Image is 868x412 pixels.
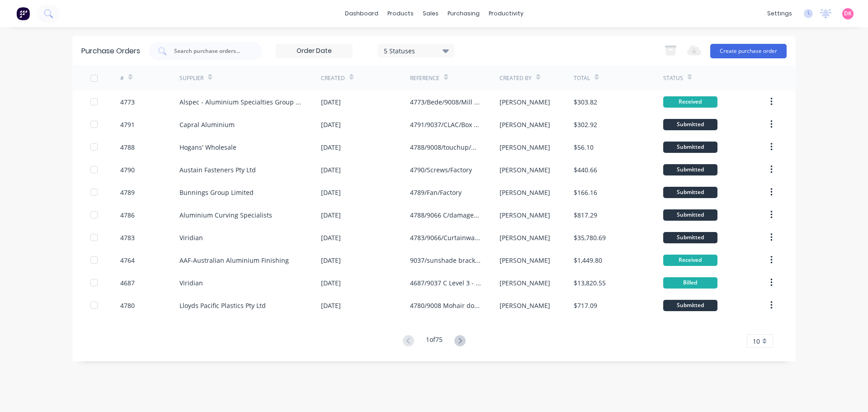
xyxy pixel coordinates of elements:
[321,301,341,310] div: [DATE]
[120,142,135,152] div: 4788
[120,256,135,265] div: 4764
[321,233,341,242] div: [DATE]
[179,210,272,220] div: Aluminium Curving Specialists
[179,120,235,129] div: Capral Aluminium
[120,74,124,82] div: #
[321,142,341,152] div: [DATE]
[120,97,135,107] div: 4773
[663,300,717,311] div: Submitted
[179,278,203,288] div: Viridian
[120,233,135,242] div: 4783
[753,336,760,346] span: 10
[321,210,341,220] div: [DATE]
[120,188,135,197] div: 4789
[663,74,683,82] div: Status
[179,301,266,310] div: Lloyds Pacific Plastics Pty Ltd
[574,301,597,310] div: $717.09
[410,165,472,175] div: 4790/Screws/Factory
[410,120,481,129] div: 4791/9037/CLAC/Box sections
[663,119,717,130] div: Submitted
[410,142,481,152] div: 4788/9008/touchup/Monument & Dune Satin
[179,233,203,242] div: Viridian
[443,7,484,20] div: purchasing
[410,278,481,288] div: 4687/9037 C Level 3 - Phase 1-Rev 1
[574,120,597,129] div: $302.92
[340,7,383,20] a: dashboard
[321,120,341,129] div: [DATE]
[410,188,462,197] div: 4789/Fan/Factory
[426,335,443,348] div: 1 of 75
[500,97,550,107] div: [PERSON_NAME]
[410,256,481,265] div: 9037/sunshade brackets/Canterbury Leisure
[321,165,341,175] div: [DATE]
[574,97,597,107] div: $303.82
[663,209,717,221] div: Submitted
[663,187,717,198] div: Submitted
[120,210,135,220] div: 4786
[574,165,597,175] div: $440.66
[500,210,550,220] div: [PERSON_NAME]
[120,165,135,175] div: 4790
[574,142,594,152] div: $56.10
[500,256,550,265] div: [PERSON_NAME]
[574,210,597,220] div: $817.29
[321,188,341,197] div: [DATE]
[410,233,481,242] div: 4783/9066/Curtainwall glass
[500,278,550,288] div: [PERSON_NAME]
[500,74,532,82] div: Created By
[663,142,717,153] div: Submitted
[663,164,717,175] div: Submitted
[173,47,248,56] input: Search purchase orders...
[500,188,550,197] div: [PERSON_NAME]
[663,255,717,266] div: Received
[484,7,528,20] div: productivity
[321,74,345,82] div: Created
[574,74,590,82] div: Total
[710,44,787,58] button: Create purchase order
[179,188,254,197] div: Bunnings Group Limited
[418,7,443,20] div: sales
[321,278,341,288] div: [DATE]
[179,97,303,107] div: Alspec - Aluminium Specialties Group Pty Ltd
[663,96,717,108] div: Received
[16,7,30,20] img: Factory
[321,256,341,265] div: [DATE]
[120,278,135,288] div: 4687
[663,232,717,243] div: Submitted
[321,97,341,107] div: [DATE]
[844,9,852,18] span: DK
[120,120,135,129] div: 4791
[179,256,289,265] div: AAF-Australian Aluminium Finishing
[574,233,606,242] div: $35,780.69
[383,7,418,20] div: products
[384,46,448,55] div: 5 Statuses
[500,165,550,175] div: [PERSON_NAME]
[179,165,256,175] div: Austain Fasteners Pty Ltd
[410,301,481,310] div: 4780/9008 Mohair door tracks
[574,256,602,265] div: $1,449.80
[574,188,597,197] div: $166.16
[410,97,481,107] div: 4773/Bede/9008/Mill finish
[120,301,135,310] div: 4780
[410,210,481,220] div: 4788/9066 C/damaged angles/beads
[500,233,550,242] div: [PERSON_NAME]
[179,142,236,152] div: Hogans' Wholesale
[574,278,606,288] div: $13,820.55
[276,44,352,58] input: Order Date
[81,46,140,57] div: Purchase Orders
[500,301,550,310] div: [PERSON_NAME]
[500,120,550,129] div: [PERSON_NAME]
[179,74,203,82] div: Supplier
[663,277,717,289] div: Billed
[763,7,797,20] div: settings
[500,142,550,152] div: [PERSON_NAME]
[410,74,439,82] div: Reference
